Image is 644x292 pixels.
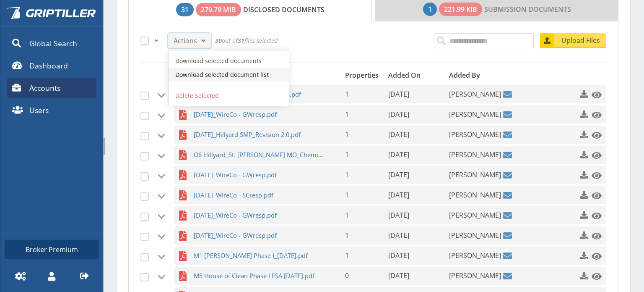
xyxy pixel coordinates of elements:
span: [DATE]_WireCo - GWresp.pdf [194,206,324,224]
a: Download selected documents [169,54,289,68]
span: [PERSON_NAME] [449,85,501,103]
span: [DATE]_WireCo - GWresp.pdf [194,105,324,124]
span: 31 [181,5,189,15]
span: [DATE]_WireCo - GWresp.pdf [194,166,324,184]
div: out of files selected [213,36,278,48]
span: Actions [174,36,197,46]
span: [DATE]_WireCo - SCresp.pdf [194,186,324,204]
span: 1 [345,170,349,179]
span: 0 [345,271,349,280]
a: Upload Files [540,33,606,48]
span: 221.99 KiB [444,4,477,14]
a: Users [7,100,96,120]
span: [DATE] [388,251,409,260]
span: O6 Hillyard_St. [PERSON_NAME] MO_Chemical Report_[DATE].pdf [194,146,324,164]
span: 1 [345,89,349,99]
span: 1 [345,190,349,200]
span: [DATE] [388,110,409,119]
a: Broker Premium [5,240,99,259]
button: Actions [168,33,211,48]
span: Upload Files [556,35,606,45]
span: [DATE] [388,271,409,280]
span: [PERSON_NAME] [449,226,501,245]
span: [PERSON_NAME] [449,166,501,184]
span: M1 [PERSON_NAME] Phase I_[DATE].pdf [194,247,324,265]
span: Delete Selected [175,92,219,100]
span: [PERSON_NAME] [449,105,501,124]
a: Click to preview this file [589,107,600,122]
span: [DATE] [388,130,409,139]
span: [DATE] [388,89,409,99]
a: Click to preview this file [589,268,600,284]
span: 1 [345,150,349,159]
span: 1 [345,130,349,139]
a: Click to preview this file [589,248,600,263]
span: [PERSON_NAME] [449,126,501,144]
span: [PERSON_NAME] [449,146,501,164]
span: 1 [345,210,349,220]
a: Click to preview this file [589,228,600,243]
a: Click to preview this file [589,147,600,163]
a: Click to preview this file [589,188,600,203]
a: Accounts [7,78,96,98]
a: Dashboard [7,55,96,76]
span: [DATE] [388,190,409,200]
a: Download selected document list [169,68,289,82]
span: Global Search [29,38,77,49]
a: Click to preview this file [589,168,600,183]
a: Click to preview this file [589,127,600,142]
span: [DATE] [388,150,409,159]
span: Users [29,105,49,116]
span: [DATE]_Hillyard SMP_Revision 2.0.pdf [194,126,324,144]
strong: 31 [238,37,244,45]
div: Added By [447,69,533,81]
div: Added On [386,69,446,81]
span: 1 [345,231,349,240]
span: M5 House of Clean Phase I ESA [DATE].pdf [194,267,324,285]
span: 1 [345,110,349,119]
span: [PERSON_NAME] [449,267,501,285]
span: [PERSON_NAME] [449,206,501,224]
span: [DATE] [388,231,409,240]
span: [DATE] [388,210,409,220]
span: [PERSON_NAME] [449,186,501,204]
span: Dashboard [29,60,68,71]
a: Global Search [7,33,96,53]
div: Properties [343,69,386,81]
a: Click to preview this file [589,208,600,223]
span: 1 [345,251,349,260]
span: Accounts [29,82,60,93]
a: Click to preview this file [589,87,600,102]
span: 279.79 MiB [201,5,236,15]
span: [PERSON_NAME] [449,247,501,265]
span: 1 [428,4,432,14]
span: [DATE]_WireCo - GWresp.pdf [194,226,324,245]
span: [DATE] [388,170,409,179]
strong: 30 [215,37,222,45]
